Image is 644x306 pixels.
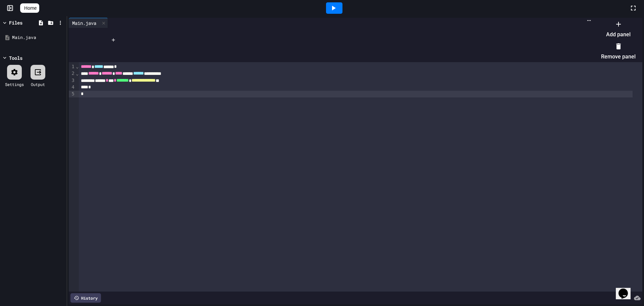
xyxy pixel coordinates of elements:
[616,279,637,299] iframe: chat widget
[69,19,100,27] div: Main.java
[24,5,37,11] span: Home
[69,91,75,97] div: 5
[69,84,75,91] div: 4
[31,81,45,87] div: Output
[9,19,22,26] div: Files
[75,71,79,76] span: Fold line
[69,18,108,28] div: Main.java
[12,34,64,41] div: Main.java
[9,54,22,61] div: Tools
[75,64,79,69] span: Fold line
[5,81,24,87] div: Settings
[69,63,75,70] div: 1
[70,293,101,303] div: History
[601,41,636,62] li: Remove panel
[601,18,636,40] li: Add panel
[69,70,75,77] div: 2
[20,3,39,13] a: Home
[69,77,75,84] div: 3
